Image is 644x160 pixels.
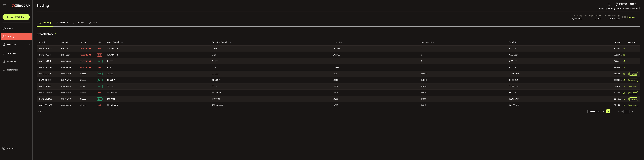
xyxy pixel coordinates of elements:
[509,60,513,63] span: 0.00
[421,60,422,63] span: 0
[80,79,86,81] span: Closed
[66,85,67,88] em: /
[509,85,514,88] span: 74.29
[110,79,115,82] span: USDT
[109,66,113,69] span: USDT
[333,60,333,63] span: 1
[629,86,637,87] span: Download
[67,72,71,75] span: AUD
[114,104,118,107] span: USDT
[61,47,64,50] span: ETH
[212,104,218,107] span: 202.36
[115,54,118,56] span: ETH
[65,54,66,56] em: /
[616,17,620,20] span: USD
[7,27,13,30] span: Home
[66,91,67,94] em: /
[585,14,598,17] span: Risk Exposure
[509,54,513,56] span: 0.00
[107,104,113,107] span: 202.36
[80,85,86,88] span: Closed
[421,91,427,94] span: 1.4826
[39,66,52,69] span: [DATE] 19:27:02
[597,17,601,20] span: USD
[628,72,638,76] button: Download
[614,47,622,50] span: 7e29c8a7-8956-4e05-b5ab-33ace1c83ead
[107,72,109,75] span: 30
[515,85,518,88] span: AUD
[66,104,67,107] em: /
[7,68,18,72] span: Preferences
[43,20,51,25] span: Trading
[39,91,52,94] span: [DATE] 00:53:18
[107,47,114,50] span: 0.00417
[421,47,422,50] span: 0
[39,60,51,63] span: [DATE] 19:27:12
[509,98,514,100] span: 192.82
[629,98,637,100] span: Download
[333,98,338,100] span: 1.4833
[215,72,219,75] span: USDT
[111,98,115,100] span: USDT
[421,54,422,56] span: 0
[3,14,30,20] button: Deposit & Withdraw
[110,85,115,88] span: USDT
[97,47,102,50] span: Sell
[93,20,97,25] span: Risk
[61,91,66,94] span: USDT
[515,91,518,94] span: AUD
[107,54,114,56] span: 0.00417
[215,85,219,88] span: USDT
[212,98,215,100] span: 130
[619,2,637,6] span: [PERSON_NAME]
[115,47,118,50] span: ETH
[333,104,338,107] span: 1.4825
[95,41,105,44] div: Side
[39,85,51,88] span: [DATE] 01:19:23
[333,85,338,88] span: 1.4858
[509,104,515,107] span: 300.00
[37,110,43,113] div: Total 15
[110,72,115,75] span: USDT
[606,109,610,113] li: 1
[574,14,580,17] span: Equity
[66,66,67,69] em: /
[80,60,88,63] span: Rejected
[107,85,109,88] span: 50
[61,66,66,69] span: USDT
[333,47,340,50] span: 2,629.83
[421,79,427,82] span: 1.4868
[214,47,217,50] span: ETH
[631,148,644,160] iframe: Chat Widget
[39,47,52,50] span: [DATE] 19:28:27
[107,79,109,82] span: 60
[578,17,582,20] span: USD
[212,91,217,94] span: 33.72
[80,54,88,56] span: Rejected
[7,35,14,38] span: Trading
[212,79,214,82] span: 60
[214,60,218,63] span: USDT
[97,66,102,69] span: Sell
[509,79,514,82] span: 89.20
[39,72,52,75] span: [DATE] 02:17:05
[66,47,70,50] span: USDT
[515,98,519,100] span: AUD
[61,98,66,100] span: USDT
[212,85,214,88] span: 50
[61,79,66,82] span: USDT
[628,79,638,82] button: Download
[97,72,103,75] span: Buy
[109,60,113,63] span: USDT
[97,85,103,88] span: Buy
[628,97,638,101] button: Download
[97,91,102,94] span: Sell
[515,72,519,75] span: AUD
[61,54,64,56] span: ETH
[614,66,622,69] span: ee695daf-9417-4e34-b0bf-e4d5ef9e6167
[333,91,338,94] span: 1.4826
[61,72,66,75] span: USDT
[509,72,514,75] span: 44.60
[212,54,213,56] span: 0
[80,91,86,94] span: Closed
